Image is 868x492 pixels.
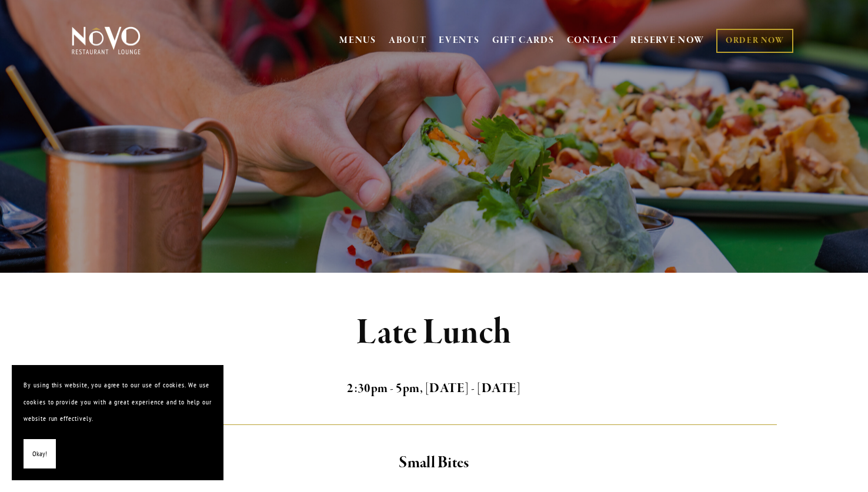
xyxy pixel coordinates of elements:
strong: Late Lunch [356,310,512,355]
button: Okay! [24,439,56,469]
a: EVENTS [439,35,479,46]
strong: 2:30pm - 5pm, [DATE] - [DATE] [347,380,521,397]
a: GIFT CARDS [492,29,555,52]
a: CONTACT [567,29,619,52]
p: By using this website, you agree to our use of cookies. We use cookies to provide you with a grea... [24,377,212,427]
a: ABOUT [389,35,427,46]
span: Okay! [32,446,47,463]
section: Cookie banner [12,365,223,480]
a: ORDER NOW [716,29,793,53]
a: RESERVE NOW [630,29,705,52]
img: Novo Restaurant &amp; Lounge [69,26,143,55]
strong: Small Bites [399,453,469,473]
a: MENUS [339,35,376,46]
